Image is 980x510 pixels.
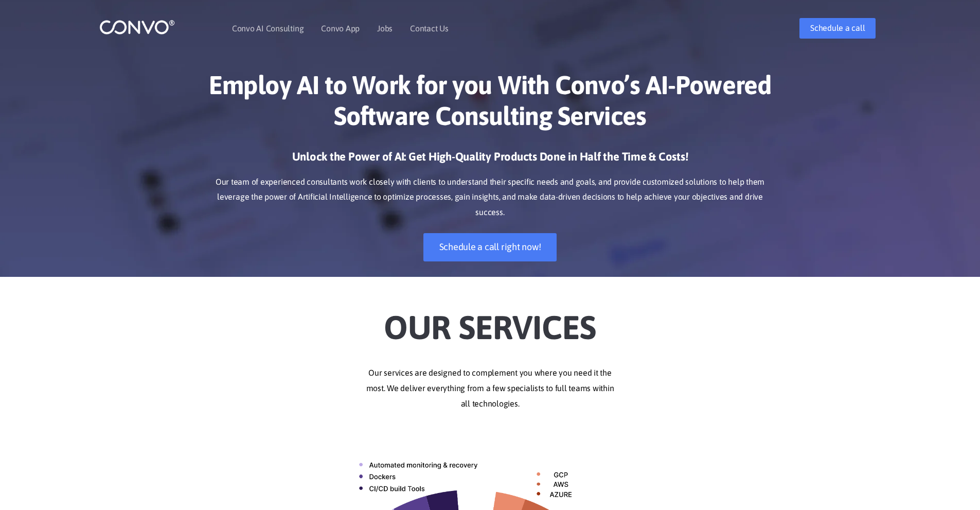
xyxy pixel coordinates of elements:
[423,233,557,261] a: Schedule a call right now!
[205,292,776,350] h2: Our Services
[321,24,360,32] a: Convo App
[377,24,393,32] a: Jobs
[799,18,876,39] a: Schedule a call
[205,365,776,412] p: Our services are designed to complement you where you need it the most. We deliver everything fro...
[410,24,449,32] a: Contact Us
[99,19,175,35] img: logo_1.png
[205,69,776,139] h1: Employ AI to Work for you With Convo’s AI-Powered Software Consulting Services
[205,174,776,221] p: Our team of experienced consultants work closely with clients to understand their specific needs ...
[205,149,776,172] h3: Unlock the Power of AI: Get High-Quality Products Done in Half the Time & Costs!
[232,24,304,32] a: Convo AI Consulting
